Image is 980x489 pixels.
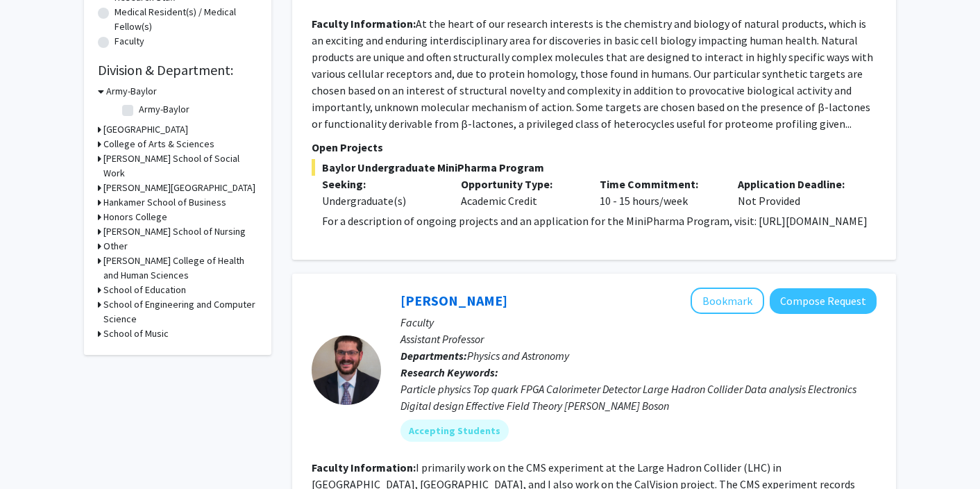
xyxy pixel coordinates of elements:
h3: [PERSON_NAME] School of Social Work [103,151,257,181]
label: Army-Baylor [139,102,189,117]
b: Departments: [400,349,467,363]
h3: Hankamer School of Business [103,195,226,210]
a: [PERSON_NAME] [400,292,507,309]
mat-chip: Accepting Students [400,420,509,442]
h3: [PERSON_NAME] School of Nursing [103,224,246,239]
b: Research Keywords: [400,365,498,379]
div: Particle physics Top quark FPGA Calorimeter Detector Large Hadron Collider Data analysis Electron... [400,381,877,414]
h3: [GEOGRAPHIC_DATA] [103,122,188,137]
b: Faculty Information: [312,17,416,31]
h3: Army-Baylor [106,84,157,99]
b: Faculty Information: [312,461,416,474]
span: Physics and Astronomy [467,349,569,363]
p: Opportunity Type: [461,176,579,192]
h3: [PERSON_NAME][GEOGRAPHIC_DATA] [103,181,255,195]
button: Compose Request to Jon Wilson [770,288,877,314]
h3: Honors College [103,210,167,224]
iframe: Chat [10,426,59,479]
h3: School of Engineering and Computer Science [103,297,257,326]
h3: School of Education [103,283,186,297]
label: Faculty [115,34,144,49]
div: 10 - 15 hours/week [589,176,728,209]
div: Undergraduate(s) [322,192,440,209]
h2: Division & Department: [98,62,257,78]
div: Academic Credit [450,176,589,209]
h3: [PERSON_NAME] College of Health and Human Sciences [103,254,257,283]
div: Not Provided [727,176,866,209]
button: Add Jon Wilson to Bookmarks [691,288,764,314]
p: Application Deadline: [738,176,856,192]
h3: College of Arts & Sciences [103,137,214,151]
h3: Other [103,239,128,254]
h3: School of Music [103,326,169,341]
p: Assistant Professor [400,331,877,347]
label: Medical Resident(s) / Medical Fellow(s) [115,5,257,34]
p: Open Projects [312,139,877,156]
p: For a description of ongoing projects and an application for the MiniPharma Program, visit: [URL]... [322,213,877,229]
fg-read-more: At the heart of our research interests is the chemistry and biology of natural products, which is... [312,17,873,131]
p: Faculty [400,314,877,331]
p: Time Commitment: [600,176,718,192]
p: Seeking: [322,176,440,192]
span: Baylor Undergraduate MiniPharma Program [312,159,877,176]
